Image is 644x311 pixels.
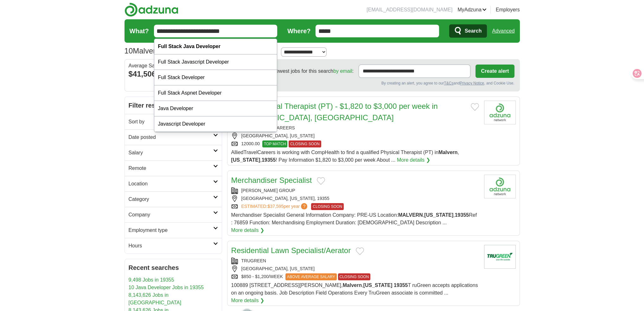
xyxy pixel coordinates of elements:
[125,238,222,253] a: Hours
[496,6,520,14] a: Employers
[492,25,514,37] a: Advanced
[397,156,430,164] a: More details ❯
[231,102,438,122] a: Travel Physical Therapist (PT) - $1,820 to $3,000 per week in [GEOGRAPHIC_DATA], [GEOGRAPHIC_DATA]
[231,246,351,255] a: Residential Lawn Specialist/Aerator
[231,265,479,272] div: [GEOGRAPHIC_DATA], [US_STATE]
[154,70,277,85] div: Full Stack Developer
[233,80,514,86] div: By creating an alert, you agree to our and , and Cookie Use.
[154,101,277,116] div: Java Developer
[129,277,174,283] a: 9,498 Jobs in 19355
[301,203,307,209] span: ?
[311,203,344,210] span: CLOSING SOON
[125,222,222,238] a: Employment type
[125,129,222,145] a: Date posted
[231,176,312,184] a: Merchandiser Specialist
[154,85,277,101] div: Full Stack Aspnet Developer
[129,227,213,234] h2: Employment type
[424,212,453,218] strong: [US_STATE]
[262,140,287,147] span: TOP MATCH
[267,204,284,209] span: $37,595
[455,212,469,218] strong: 19355
[125,207,222,222] a: Company
[125,160,222,176] a: Remote
[449,24,487,38] button: Search
[129,118,213,126] h2: Sort by
[289,140,321,147] span: CLOSING SOON
[154,54,277,70] div: Full Stack Javascript Developer
[124,47,277,55] h1: Malvern [US_STATE] 19355 Jobs in 19355
[154,116,277,132] div: Javascript Developer
[343,283,362,288] strong: Malvern
[241,203,309,210] a: ESTIMATED:$37,595per year?
[129,68,218,80] div: $41,506
[158,44,220,49] strong: Full Stack Java Developer
[398,212,423,218] strong: MALVERN
[285,273,337,280] span: ABOVE AVERAGE SALARY
[394,283,408,288] strong: 19355
[125,97,222,114] h2: Filter results
[125,191,222,207] a: Category
[333,68,352,74] a: by email
[231,140,479,147] div: 12000.00
[231,297,265,304] a: More details ❯
[129,263,218,272] h2: Recent searches
[484,245,516,269] img: TruGreen logo
[231,157,260,163] strong: [US_STATE]
[129,149,213,157] h2: Salary
[124,45,133,57] span: 10
[231,273,479,280] div: $850 - $1,200/WEEK
[245,67,354,75] span: Receive the newest jobs for this search :
[125,114,222,129] a: Sort by
[231,195,479,202] div: [GEOGRAPHIC_DATA], [US_STATE], 19355
[287,26,310,36] label: Where?
[484,175,516,198] img: Company logo
[129,180,213,188] h2: Location
[231,227,265,234] a: More details ❯
[338,273,371,280] span: CLOSING SOON
[129,292,182,305] a: 8,143,626 Jobs in [GEOGRAPHIC_DATA]
[363,283,392,288] strong: [US_STATE]
[367,6,452,14] li: [EMAIL_ADDRESS][DOMAIN_NAME]
[125,145,222,160] a: Salary
[129,165,213,172] h2: Remote
[457,6,487,14] a: MyAdzuna
[471,103,479,111] button: Add to favorite jobs
[129,63,218,68] div: Average Salary
[444,81,453,85] a: T&Cs
[129,211,213,219] h2: Company
[231,212,477,225] span: Merchandiser Specialist General Information Company: PRE-US Location: , , Ref : 76859 Function: M...
[231,150,459,163] span: AlliedTravelCareers is working with CompHealth to find a qualified Physical Therapist (PT) in , ,...
[241,258,266,263] a: TRUGREEN
[231,133,479,139] div: [GEOGRAPHIC_DATA], [US_STATE]
[438,150,457,155] strong: Malvern
[460,81,484,85] a: Privacy Notice
[124,3,178,17] img: Adzuna logo
[231,125,479,131] div: ALLIEDTRAVELCAREERS
[129,242,213,250] h2: Hours
[231,187,479,194] div: [PERSON_NAME] GROUP
[129,196,213,203] h2: Category
[129,134,213,141] h2: Date posted
[129,285,204,290] a: 10 Java Developer Jobs in 19355
[465,25,481,37] span: Search
[475,65,514,78] button: Create alert
[317,177,325,185] button: Add to favorite jobs
[130,26,149,36] label: What?
[125,176,222,191] a: Location
[484,101,516,124] img: Company logo
[262,157,276,163] strong: 19355
[356,247,364,255] button: Add to favorite jobs
[231,283,478,295] span: 100889 [STREET_ADDRESS][PERSON_NAME], , T ruGreen accepts applications on an ongoing basis. Job D...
